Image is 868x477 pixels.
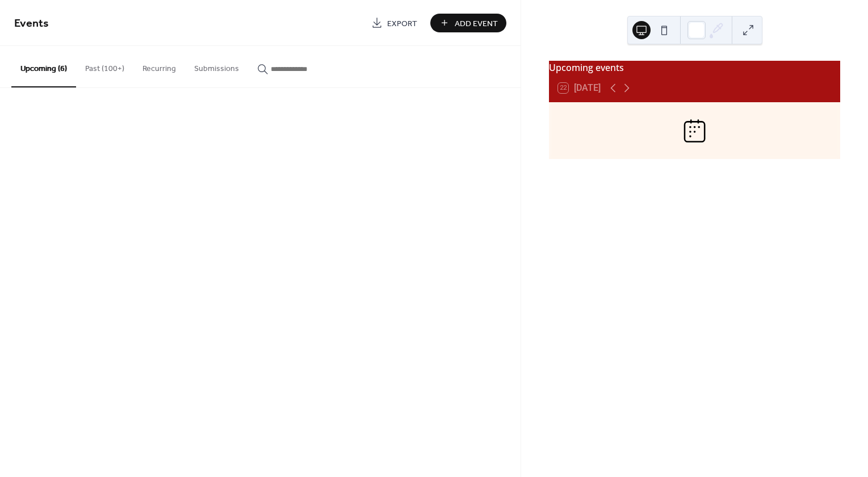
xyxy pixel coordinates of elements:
[11,46,76,87] button: Upcoming (6)
[76,46,133,86] button: Past (100+)
[185,46,248,86] button: Submissions
[363,14,426,32] a: Export
[387,18,417,30] span: Export
[430,14,506,32] button: Add Event
[549,61,840,74] div: Upcoming events
[14,12,49,35] span: Events
[133,46,185,86] button: Recurring
[455,18,498,30] span: Add Event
